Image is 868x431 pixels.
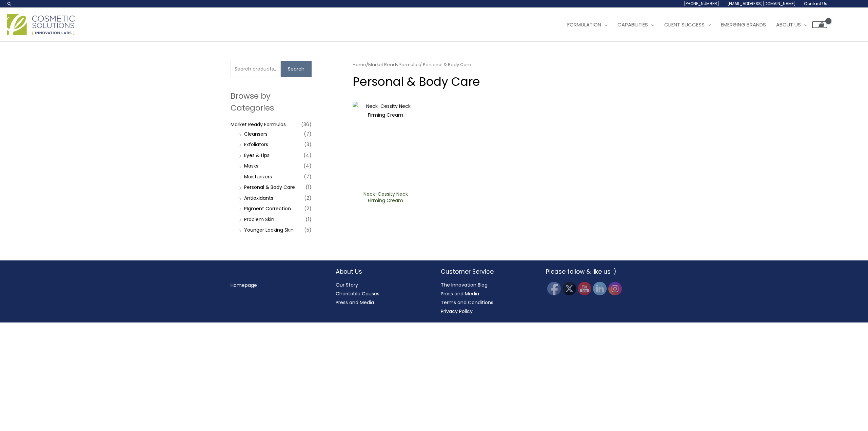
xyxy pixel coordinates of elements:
[305,215,312,224] span: (1)
[305,182,312,192] span: (1)
[358,191,413,206] a: Neck-Cessity Neck Firming Cream
[231,121,286,128] a: Market Ready Formulas
[244,152,270,159] a: Eyes & Lips
[441,281,488,288] a: The Innovation Blog
[12,321,856,321] div: All material on this Website, including design, text, images, logos and sounds, are owned by Cosm...
[336,267,427,276] h2: About Us
[336,280,427,307] nav: About Us
[231,282,257,289] a: Homepage
[304,140,312,149] span: (3)
[231,61,281,77] input: Search products…
[776,21,801,28] span: About Us
[612,15,659,35] a: Capabilities
[353,61,637,69] nav: Breadcrumb
[721,21,766,28] span: Emerging Brands
[336,299,374,306] a: Press and Media
[358,191,413,204] h2: Neck-Cessity Neck Firming Cream
[557,15,827,35] nav: Site Navigation
[716,15,771,35] a: Emerging Brands
[659,15,716,35] a: Client Success
[441,290,479,297] a: Press and Media
[664,21,705,28] span: Client Success
[244,184,295,191] a: Personal & Body Care
[12,320,856,320] div: Copyright © 2025
[303,161,312,171] span: (4)
[684,1,719,6] span: [PHONE_NUMBER]
[7,1,12,6] a: Search icon link
[336,290,379,297] a: Charitable Causes
[727,1,796,6] span: [EMAIL_ADDRESS][DOMAIN_NAME]
[244,216,274,223] a: Problem Skin
[368,61,420,68] a: Market Ready Formulas
[231,281,322,290] nav: Menu
[244,173,272,180] a: Moisturizers
[546,267,637,276] h2: Please follow & like us :)
[353,61,366,68] a: Home
[563,282,576,295] img: Twitter
[244,227,294,233] a: Younger Looking Skin
[244,131,268,137] a: Cleansers
[353,73,637,90] h1: Personal & Body Care
[244,162,258,169] a: Masks
[231,90,312,113] h2: Browse by Categories
[567,21,601,28] span: Formulation
[304,129,312,139] span: (7)
[547,282,561,295] img: Facebook
[617,21,648,28] span: Capabilities
[244,141,268,148] a: Exfoliators
[303,151,312,160] span: (4)
[441,267,532,276] h2: Customer Service
[304,172,312,181] span: (7)
[244,205,291,212] a: PIgment Correction
[562,15,612,35] a: Formulation
[281,61,312,77] button: Search
[301,120,312,129] span: (36)
[771,15,812,35] a: About Us
[244,195,273,201] a: Antioxidants
[812,21,827,28] a: View Shopping Cart, empty
[7,14,75,35] img: Cosmetic Solutions Logo
[304,225,312,235] span: (5)
[304,193,312,203] span: (2)
[304,204,312,213] span: (2)
[353,102,419,187] img: Neck-Cessity Neck Firming Cream
[441,308,473,315] a: Privacy Policy
[804,1,827,6] span: Contact Us
[336,281,358,288] a: Our Story
[441,280,532,316] nav: Customer Service
[441,299,493,306] a: Terms and Conditions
